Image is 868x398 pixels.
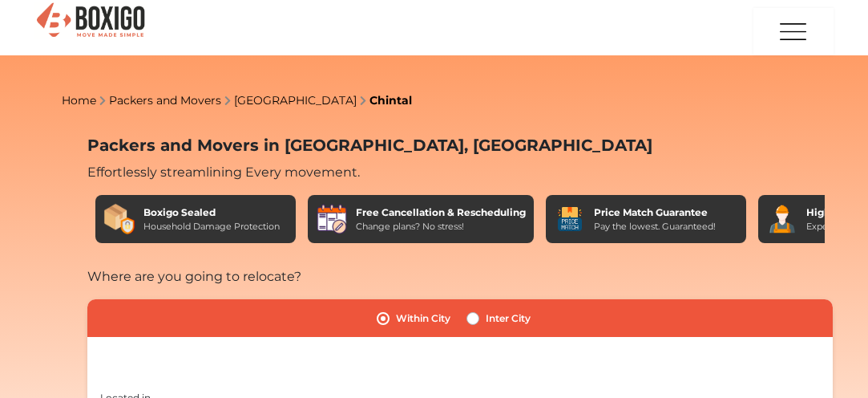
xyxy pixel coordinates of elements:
[143,205,280,220] div: Boxigo Sealed
[766,203,798,235] img: Highly Trained Professionals
[356,205,526,220] div: Free Cancellation & Rescheduling
[316,203,348,235] img: Free Cancellation & Rescheduling
[234,93,357,108] a: [GEOGRAPHIC_DATA]
[369,93,412,108] a: Chintal
[87,136,833,155] h2: Packers and Movers in [GEOGRAPHIC_DATA], [GEOGRAPHIC_DATA]
[554,203,586,235] img: Price Match Guarantee
[143,220,280,234] div: Household Damage Protection
[486,309,531,328] label: Inter City
[87,267,833,286] div: Where are you going to relocate?
[103,203,135,235] img: Boxigo Sealed
[34,1,147,40] img: Boxigo
[594,205,716,220] div: Price Match Guarantee
[62,93,96,108] a: Home
[87,164,360,180] span: Effortlessly streamlining Every movement.
[109,93,221,108] a: Packers and Movers
[356,220,526,234] div: Change plans? No stress!
[594,220,716,234] div: Pay the lowest. Guaranteed!
[777,9,809,55] img: menu
[396,309,450,328] label: Within City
